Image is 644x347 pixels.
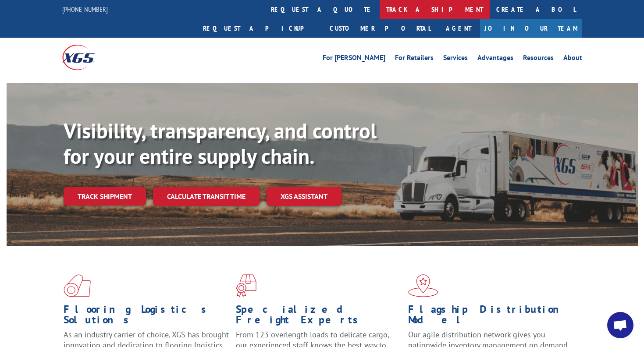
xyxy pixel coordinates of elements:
[408,274,438,297] img: xgs-icon-flagship-distribution-model-red
[267,187,342,206] a: XGS ASSISTANT
[64,274,91,297] img: xgs-icon-total-supply-chain-intelligence-red
[153,187,260,206] a: Calculate transit time
[480,19,582,38] a: Join Our Team
[437,19,480,38] a: Agent
[64,187,146,205] a: Track shipment
[64,117,377,170] b: Visibility, transparency, and control for your entire supply chain.
[523,54,554,64] a: Resources
[236,274,256,297] img: xgs-icon-focused-on-flooring-red
[64,304,229,329] h1: Flooring Logistics Solutions
[443,54,468,64] a: Services
[408,304,574,329] h1: Flagship Distribution Model
[323,19,437,38] a: Customer Portal
[62,5,108,14] a: [PHONE_NUMBER]
[477,54,513,64] a: Advantages
[607,312,633,338] a: Open chat
[323,54,385,64] a: For [PERSON_NAME]
[563,54,582,64] a: About
[196,19,323,38] a: Request a pickup
[236,304,402,329] h1: Specialized Freight Experts
[395,54,434,64] a: For Retailers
